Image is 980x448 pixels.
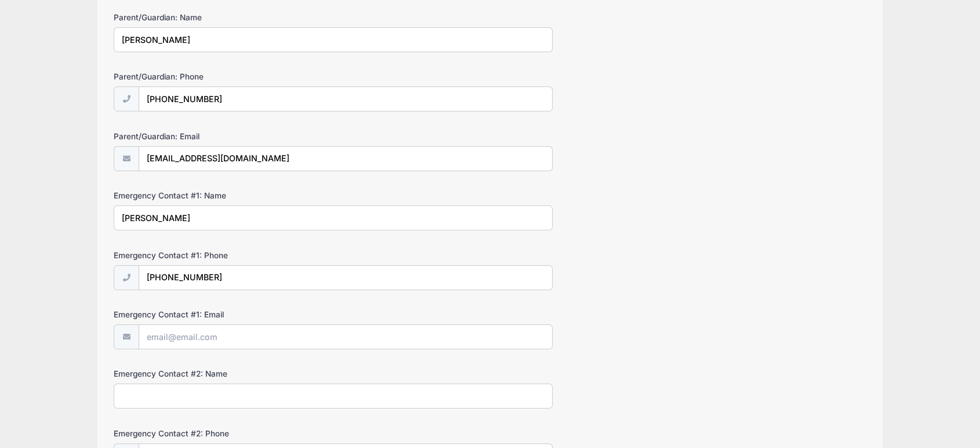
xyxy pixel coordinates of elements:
label: Emergency Contact #2: Phone [114,428,365,439]
input: (xxx) xxx-xxxx [139,265,553,290]
input: email@email.com [139,146,553,171]
label: Parent/Guardian: Email [114,131,365,142]
input: (xxx) xxx-xxxx [139,86,553,111]
label: Emergency Contact #1: Phone [114,250,365,261]
label: Emergency Contact #1: Name [114,190,365,201]
label: Parent/Guardian: Phone [114,71,365,82]
input: email@email.com [139,324,553,349]
label: Parent/Guardian: Name [114,12,365,23]
label: Emergency Contact #1: Email [114,309,365,320]
label: Emergency Contact #2: Name [114,368,365,380]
